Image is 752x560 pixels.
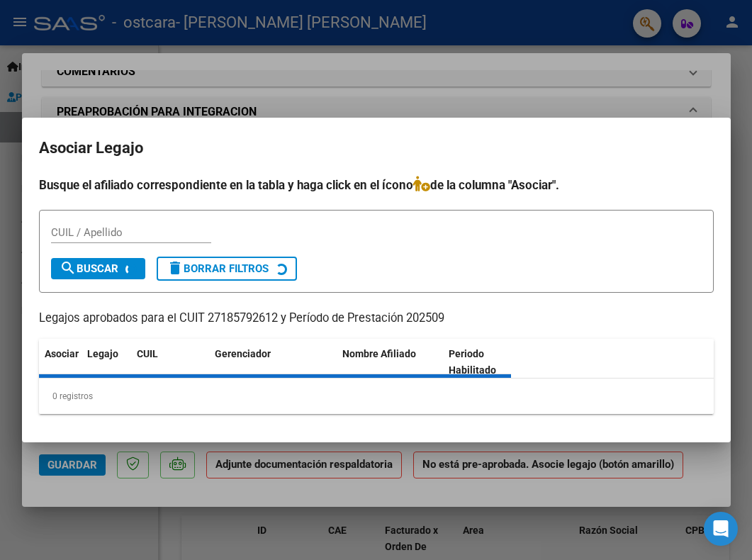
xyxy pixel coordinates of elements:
[443,339,539,386] datatable-header-cell: Periodo Habilitado
[45,348,79,359] span: Asociar
[39,339,82,386] datatable-header-cell: Asociar
[167,262,269,275] span: Borrar Filtros
[39,135,714,162] h2: Asociar Legajo
[337,339,443,386] datatable-header-cell: Nombre Afiliado
[39,310,714,327] p: Legajos aprobados para el CUIT 27185792612 y Período de Prestación 202509
[131,339,209,386] datatable-header-cell: CUIL
[215,348,271,359] span: Gerenciador
[39,176,714,194] h4: Busque el afiliado correspondiente en la tabla y haga click en el ícono de la columna "Asociar".
[209,339,337,386] datatable-header-cell: Gerenciador
[704,512,738,546] div: Open Intercom Messenger
[167,259,184,276] mat-icon: delete
[342,348,416,359] span: Nombre Afiliado
[39,379,714,414] div: 0 registros
[60,259,77,276] mat-icon: search
[157,257,297,281] button: Borrar Filtros
[137,348,158,359] span: CUIL
[87,348,118,359] span: Legajo
[449,348,496,376] span: Periodo Habilitado
[51,258,145,279] button: Buscar
[82,339,131,386] datatable-header-cell: Legajo
[60,262,118,275] span: Buscar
